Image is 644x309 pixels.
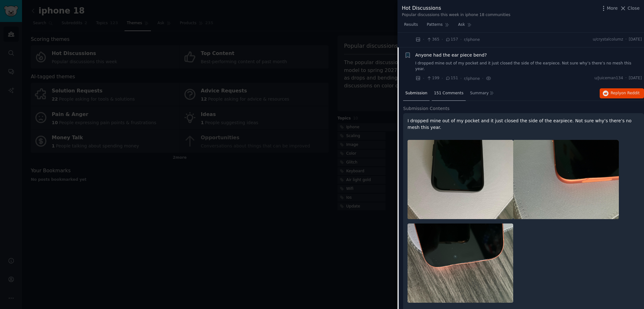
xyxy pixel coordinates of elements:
span: · [460,75,462,82]
span: Submission [405,91,427,96]
div: Popular discussions this week in iphone 18 communities [402,12,510,18]
span: r/iphone [464,37,480,42]
span: Summary [470,91,489,96]
span: r/iphone [464,76,480,81]
span: 157 [445,37,458,42]
span: 151 [445,75,458,81]
a: Anyone had the ear piece bend? [415,52,487,58]
span: · [423,36,424,43]
p: I dropped mine out of my pocket and it just closed the side of the earpiece. Not sure why’s there... [408,118,640,131]
img: Anyone had the ear piece bend? [513,140,619,219]
span: [DATE] [629,75,642,81]
span: 365 [426,37,439,42]
span: · [625,37,627,42]
a: Ask [456,20,474,33]
img: Anyone had the ear piece bend? [408,140,513,219]
span: 151 Comments [434,91,464,96]
button: Close [620,5,640,12]
span: · [625,75,627,81]
span: · [482,75,483,82]
span: Ask [458,22,465,28]
a: Patterns [425,20,451,33]
span: u/crystalcolumz [593,37,623,42]
span: More [607,5,618,12]
span: Submission Contents [403,105,450,112]
span: 199 [426,75,439,81]
span: Patterns [427,22,442,28]
img: Anyone had the ear piece bend? [408,223,513,303]
a: I dropped mine out of my pocket and it just closed the side of the earpiece. Not sure why’s there... [415,61,642,72]
button: Replyon Reddit [600,88,644,98]
div: Hot Discussions [402,4,510,12]
button: More [600,5,618,12]
span: · [460,36,462,43]
span: u/Juiceman134 [594,75,623,81]
span: Reply [611,91,640,96]
span: Close [628,5,640,12]
span: · [441,75,443,82]
span: [DATE] [629,37,642,42]
a: Results [402,20,420,33]
span: · [423,75,424,82]
span: Results [404,22,418,28]
span: on Reddit [621,91,640,95]
span: · [441,36,443,43]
